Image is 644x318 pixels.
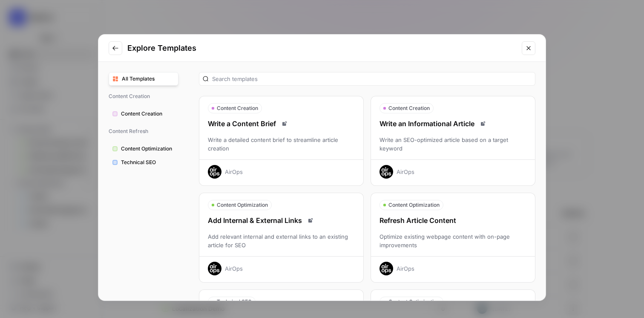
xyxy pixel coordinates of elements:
[127,42,517,54] h2: Explore Templates
[199,232,363,249] div: Add relevant internal and external links to an existing article for SEO
[121,110,175,118] span: Content Creation
[371,119,535,129] div: Write an Informational Article
[109,89,178,104] span: Content Creation
[212,75,532,83] input: Search templates
[109,142,178,156] button: Content Optimization
[279,119,290,129] a: Read docs
[371,96,535,186] button: Content CreationWrite an Informational ArticleRead docsWrite an SEO-optimized article based on a ...
[371,232,535,249] div: Optimize existing webpage content with on-page improvements
[109,41,122,55] button: Go to previous step
[397,168,414,176] div: AirOps
[199,193,364,283] button: Content OptimizationAdd Internal & External LinksRead docsAdd relevant internal and external link...
[225,264,243,273] div: AirOps
[199,215,363,225] div: Add Internal & External Links
[522,41,535,55] button: Close modal
[371,136,535,153] div: Write an SEO-optimized article based on a target keyword
[199,136,363,153] div: Write a detailed content brief to streamline article creation
[109,156,178,169] button: Technical SEO
[109,72,178,86] button: All Templates
[388,104,430,112] span: Content Creation
[371,215,535,225] div: Refresh Article Content
[478,119,488,129] a: Read docs
[225,168,243,176] div: AirOps
[122,75,175,83] span: All Templates
[121,159,175,166] span: Technical SEO
[305,215,316,225] a: Read docs
[217,201,268,209] span: Content Optimization
[199,96,364,186] button: Content CreationWrite a Content BriefRead docsWrite a detailed content brief to streamline articl...
[397,264,414,273] div: AirOps
[121,145,175,153] span: Content Optimization
[388,298,440,306] span: Content Optimization
[388,201,440,209] span: Content Optimization
[109,107,178,121] button: Content Creation
[199,119,363,129] div: Write a Content Brief
[217,104,258,112] span: Content Creation
[109,124,178,139] span: Content Refresh
[371,193,535,283] button: Content OptimizationRefresh Article ContentOptimize existing webpage content with on-page improve...
[217,298,252,306] span: Technical SEO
